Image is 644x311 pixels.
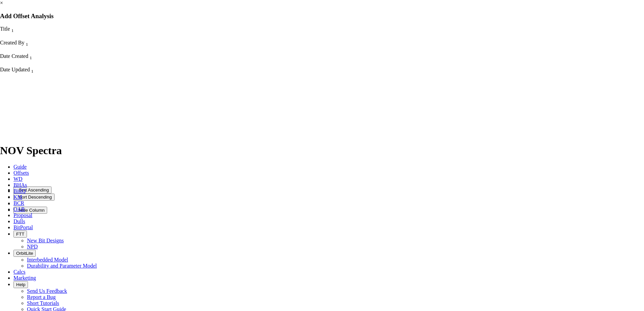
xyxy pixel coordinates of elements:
span: BHAs [13,182,27,188]
span: Proposal [13,212,32,218]
span: OrbitLite [16,251,33,256]
sub: 1 [26,42,28,47]
sub: 1 [31,69,33,74]
button: Sort Descending [13,194,55,201]
sub: 1 [30,55,32,60]
sub: 1 [11,28,14,33]
span: Sort None [26,40,28,45]
a: Durability and Parameter Model [27,263,97,269]
span: KM [13,194,22,200]
a: New Bit Designs [27,238,64,243]
span: Calcs [13,269,26,275]
span: Guide [13,164,27,170]
a: Interbedded Model [27,257,68,263]
span: BCR [13,200,24,206]
span: Dulls [13,218,25,224]
button: Sort Ascending [13,186,52,194]
span: BitIQ [13,188,26,194]
button: Hide Column [13,207,47,214]
span: Sort None [30,53,32,59]
span: Sort None [31,67,33,72]
span: OAR [13,206,25,212]
span: Sort None [11,26,14,32]
span: Marketing [13,275,36,281]
span: BitPortal [13,224,33,230]
span: WD [13,176,23,182]
span: Help [16,282,25,287]
a: Short Tutorials [27,300,59,306]
span: FTT [16,232,24,237]
a: Send Us Feedback [27,288,67,294]
a: NPD [27,244,38,249]
span: Offsets [13,170,29,176]
a: Report a Bug [27,294,56,300]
